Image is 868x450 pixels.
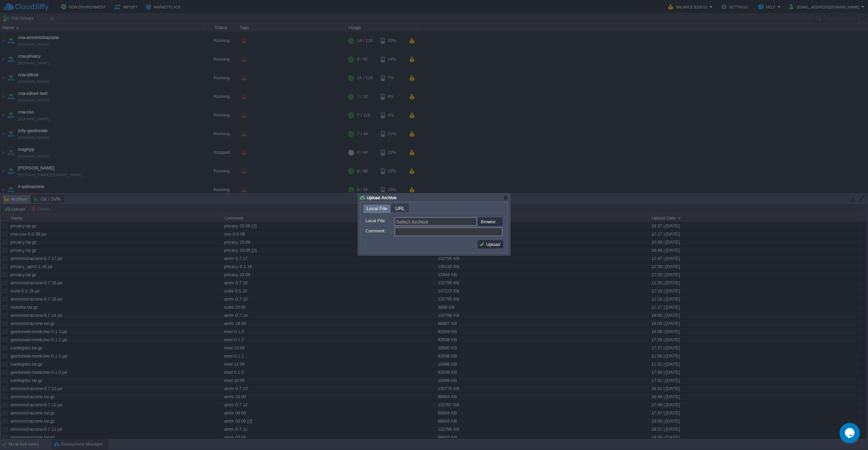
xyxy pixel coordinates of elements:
span: Upload Archive [367,195,396,200]
span: Local File [367,204,387,213]
label: Comment: [366,227,394,234]
button: Upload [479,241,502,247]
span: URL [395,204,405,212]
iframe: chat widget [840,423,861,443]
label: Local File: [366,217,394,224]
